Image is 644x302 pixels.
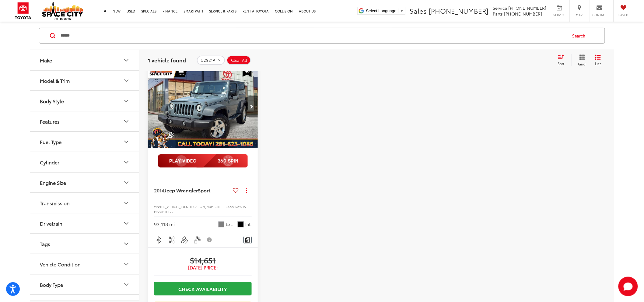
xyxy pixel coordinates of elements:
span: 52921A [235,204,246,209]
img: Aux Input [181,236,188,244]
button: FeaturesFeatures [30,111,140,131]
span: Saved [617,13,630,17]
button: Next image [246,96,258,118]
span: [PHONE_NUMBER] [429,6,489,16]
a: 2014 Jeep Wrangler Sport2014 Jeep Wrangler Sport2014 Jeep Wrangler Sport2014 Jeep Wrangler Sport [148,65,258,148]
div: 2014 Jeep Wrangler Sport 0 [148,65,258,148]
div: Body Style [123,97,130,105]
span: Service [493,5,507,11]
button: Vehicle ConditionVehicle Condition [30,254,140,274]
span: Model: [154,209,164,214]
button: MakeMake [30,50,140,70]
div: Body Type [40,282,63,287]
span: Select Language [366,9,397,13]
button: Grid View [571,54,590,66]
button: Search [567,28,594,43]
div: Transmission [40,200,70,206]
div: Engine Size [123,179,130,186]
div: Model & Trim [123,77,130,84]
button: Toggle Chat Window [618,277,638,296]
button: TagsTags [30,234,140,254]
input: Search by Make, Model, or Keyword [60,28,567,43]
div: Tags [40,241,50,247]
div: Features [40,118,60,124]
div: Model & Trim [40,78,70,83]
span: ​ [398,9,398,13]
div: Drivetrain [123,220,130,227]
button: View Disclaimer [205,234,215,246]
span: dropdown dots [246,188,247,193]
span: Contact [593,13,607,17]
span: Sport [198,187,210,194]
div: Vehicle Condition [123,261,130,268]
span: 1 vehicle found [148,56,186,64]
span: $14,651 [154,255,252,265]
button: Body TypeBody Type [30,275,140,294]
span: List [595,61,601,66]
div: Features [123,118,130,125]
span: Clear All [231,58,247,63]
img: full motion video [158,154,248,168]
span: Sort [558,61,565,66]
button: Select sort value [555,54,571,66]
button: Clear All [227,56,251,65]
span: [DATE] Price: [154,265,252,271]
span: Grid [578,61,586,66]
div: 93,118 mi [154,221,175,228]
img: 2014 Jeep Wrangler Sport [148,65,258,149]
button: remove 52921A [197,56,225,65]
button: TransmissionTransmission [30,193,140,213]
svg: Start Chat [618,277,638,296]
button: Body StyleBody Style [30,91,140,111]
div: Cylinder [40,159,59,165]
button: Model & TrimModel & Trim [30,71,140,90]
img: Keyless Entry [193,236,201,244]
button: Engine SizeEngine Size [30,173,140,192]
button: DrivetrainDrivetrain [30,213,140,233]
div: Tags [123,240,130,248]
img: 4WD/AWD [168,236,176,244]
span: Ext. [226,221,233,227]
div: Transmission [123,199,130,207]
img: Space City Toyota [42,1,83,20]
a: 2014Jeep WranglerSport [154,187,230,194]
a: Select Language​ [366,9,404,13]
div: Fuel Type [40,139,61,145]
button: CylinderCylinder [30,152,140,172]
span: Sales [410,6,427,16]
div: Cylinder [123,159,130,166]
span: VIN: [154,204,160,209]
span: Service [553,13,566,17]
div: Make [40,57,52,63]
div: Vehicle Condition [40,261,81,267]
span: [US_VEHICLE_IDENTIFICATION_NUMBER] [160,204,220,209]
span: ▼ [400,9,404,13]
div: Engine Size [40,180,66,185]
button: Actions [241,185,252,196]
a: Check Availability [154,282,252,296]
span: Map [573,13,586,17]
span: Int. [245,221,252,227]
span: [PHONE_NUMBER] [509,5,547,11]
img: Comments [245,237,250,243]
div: Body Type [123,281,130,288]
span: Anvil Clear Coat [218,221,224,227]
span: Jeep Wrangler [164,187,198,194]
div: Fuel Type [123,138,130,146]
span: Black [238,221,244,227]
span: JKJL72 [164,209,173,214]
span: Parts [493,11,503,17]
button: Comments [243,236,252,244]
div: Body Style [40,98,64,104]
span: 2014 [154,187,164,194]
button: Fuel TypeFuel Type [30,132,140,152]
div: Drivetrain [40,220,62,226]
span: [PHONE_NUMBER] [504,11,542,17]
span: Stock: [226,204,235,209]
div: Make [123,57,130,64]
button: List View [590,54,606,66]
img: Bluetooth® [155,236,163,244]
span: 52921A [201,58,215,63]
